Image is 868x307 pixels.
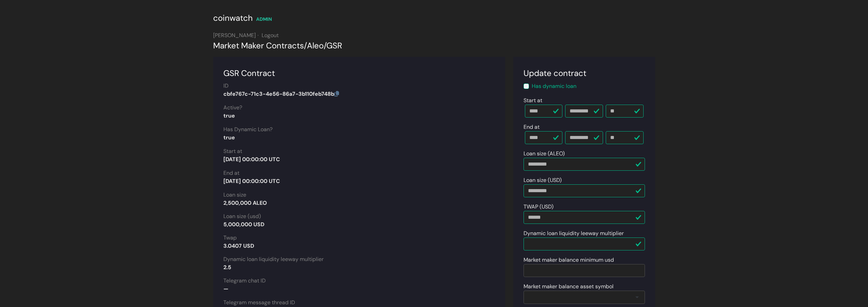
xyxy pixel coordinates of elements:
strong: true [223,112,235,119]
strong: [DATE] 00:00:00 UTC [223,156,280,163]
label: ID [223,82,229,90]
label: Loan size (USD) [524,176,562,184]
label: Telegram message thread ID [223,298,295,307]
span: / [304,40,307,51]
strong: 3.0407 USD [223,242,254,249]
strong: 5,000,000 USD [223,221,264,228]
strong: true [223,134,235,141]
div: ADMIN [256,16,272,23]
label: Loan size [223,191,246,199]
label: Has dynamic loan [532,82,576,90]
label: Loan size (usd) [223,212,261,220]
label: Twap [223,234,237,242]
strong: cbfe767c-71c3-4e56-86a7-3b110feb748b [223,90,339,97]
label: Market maker balance asset symbol [524,282,614,291]
label: End at [223,169,239,177]
strong: [DATE] 00:00:00 UTC [223,178,280,185]
div: Market Maker Contracts Aleo GSR [213,40,655,52]
strong: 2.5 [223,264,231,271]
div: coinwatch [213,12,253,24]
label: Start at [223,147,242,155]
span: / [324,40,326,51]
label: End at [524,123,540,131]
label: Start at [524,96,542,105]
label: Has Dynamic Loan? [223,125,273,134]
label: Active? [223,104,242,112]
div: [PERSON_NAME] [213,31,655,40]
div: GSR Contract [223,67,495,79]
label: Loan size (ALEO) [524,150,565,158]
label: TWAP (USD) [524,203,554,211]
label: Dynamic loan liquidity leeway multiplier [223,255,324,263]
label: Market maker balance minimum usd [524,256,614,264]
a: coinwatch ADMIN [213,15,272,22]
label: Dynamic loan liquidity leeway multiplier [524,229,624,237]
strong: — [223,285,229,292]
strong: 2,500,000 ALEO [223,199,267,206]
span: · [258,32,259,39]
a: Logout [262,32,279,39]
div: Update contract [524,67,645,79]
label: Telegram chat ID [223,277,266,285]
